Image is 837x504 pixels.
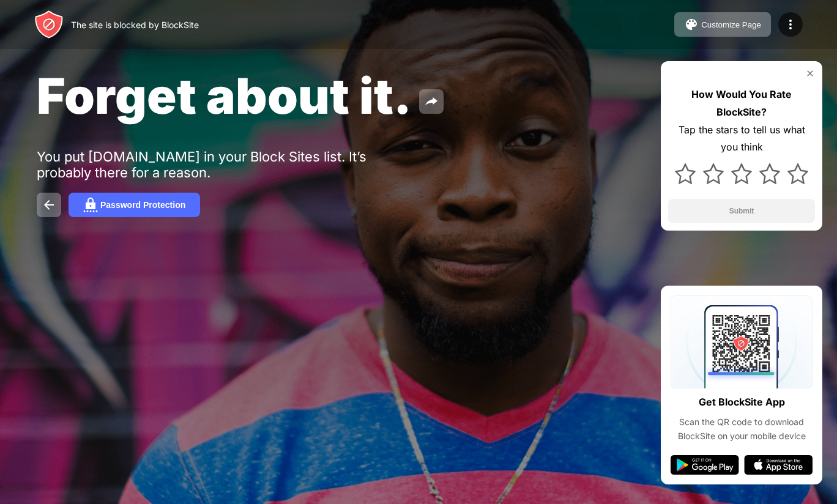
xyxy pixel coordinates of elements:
button: Password Protection [69,193,200,217]
span: Forget about it. [37,66,412,125]
div: Customize Page [701,20,761,29]
img: password.svg [83,198,98,212]
img: google-play.svg [671,455,739,475]
img: share.svg [424,94,439,109]
img: app-store.svg [744,455,813,475]
img: back.svg [42,198,56,212]
div: Password Protection [100,200,185,210]
img: star.svg [675,163,696,184]
div: You put [DOMAIN_NAME] in your Block Sites list. It’s probably there for a reason. [37,149,415,180]
img: star.svg [731,163,752,184]
img: qrcode.svg [671,295,813,388]
img: rate-us-close.svg [805,69,815,78]
img: menu-icon.svg [783,17,798,32]
button: Customize Page [674,12,771,37]
div: Get BlockSite App [699,393,785,411]
div: The site is blocked by BlockSite [71,20,199,30]
img: star.svg [703,163,724,184]
img: pallet.svg [684,17,699,32]
div: Tap the stars to tell us what you think [668,121,815,157]
img: header-logo.svg [34,10,64,39]
img: star.svg [787,163,808,184]
button: Submit [668,199,815,223]
img: star.svg [759,163,780,184]
div: How Would You Rate BlockSite? [668,86,815,121]
div: Scan the QR code to download BlockSite on your mobile device [671,415,813,443]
